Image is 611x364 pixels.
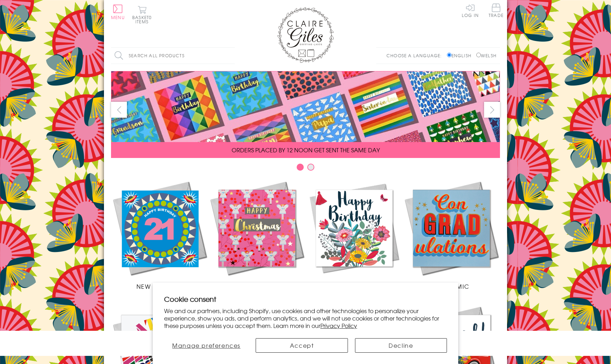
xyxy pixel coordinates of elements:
span: ORDERS PLACED BY 12 NOON GET SENT THE SAME DAY [232,146,380,154]
span: Manage preferences [172,341,240,350]
p: We and our partners, including Shopify, use cookies and other technologies to personalize your ex... [164,307,447,329]
span: Christmas [239,282,275,290]
input: Welsh [476,53,481,57]
button: prev [111,102,127,118]
label: English [447,52,475,59]
a: Academic [403,180,500,290]
a: Christmas [208,180,305,290]
button: Menu [111,5,125,19]
h2: Cookie consent [164,294,447,304]
button: Manage preferences [164,338,249,353]
p: Choose a language: [386,52,446,59]
span: Birthdays [337,282,371,290]
button: next [484,102,500,118]
span: 0 items [135,14,152,25]
a: Log In [462,4,479,17]
span: New Releases [136,282,183,290]
button: Basket0 items [132,6,152,24]
a: Trade [489,4,504,19]
img: Claire Giles Greetings Cards [277,7,334,63]
button: Carousel Page 1 (Current Slide) [297,164,304,171]
input: Search [228,48,235,64]
span: Academic [433,282,470,290]
input: Search all products [111,48,235,64]
a: New Releases [111,180,208,290]
button: Accept [256,338,348,353]
button: Decline [355,338,447,353]
input: English [447,53,452,57]
span: Menu [111,14,125,20]
span: Trade [489,4,504,17]
label: Welsh [476,52,496,59]
div: Carousel Pagination [111,163,500,174]
a: Birthdays [305,180,403,290]
button: Carousel Page 2 [307,164,314,171]
a: Privacy Policy [320,321,357,330]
